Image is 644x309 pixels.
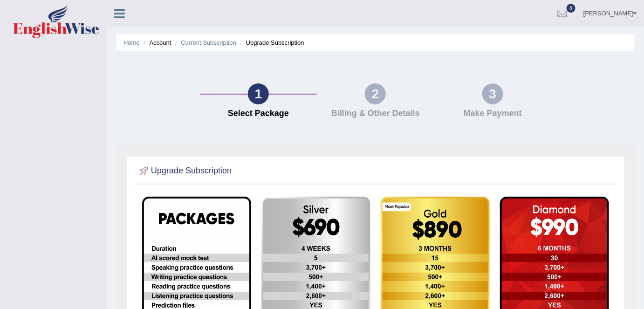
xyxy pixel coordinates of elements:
[482,83,503,104] div: 3
[322,109,430,118] h4: Billing & Other Details
[205,109,313,118] h4: Select Package
[123,39,140,46] a: Home
[248,83,269,104] div: 1
[567,4,576,13] span: 8
[181,39,236,46] a: Current Subscription
[137,164,232,178] h2: Upgrade Subscription
[439,109,547,118] h4: Make Payment
[365,83,386,104] div: 2
[141,38,171,47] li: Account
[238,38,304,47] li: Upgrade Subscription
